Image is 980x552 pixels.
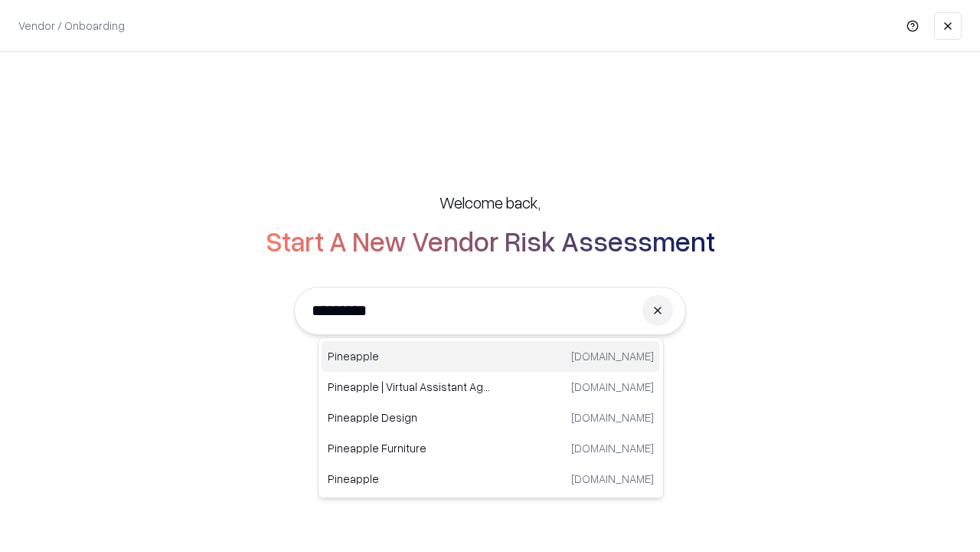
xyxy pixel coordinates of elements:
p: Pineapple [328,471,491,487]
p: [DOMAIN_NAME] [571,409,654,426]
p: Pineapple Furniture [328,440,491,456]
h2: Start A New Vendor Risk Assessment [266,225,715,256]
p: Vendor / Onboarding [18,18,125,34]
p: [DOMAIN_NAME] [571,471,654,487]
p: [DOMAIN_NAME] [571,348,654,364]
p: Pineapple | Virtual Assistant Agency [328,379,491,395]
div: Suggestions [318,337,664,498]
p: Pineapple Design [328,409,491,426]
p: [DOMAIN_NAME] [571,440,654,456]
p: Pineapple [328,348,491,364]
p: [DOMAIN_NAME] [571,379,654,395]
h5: Welcome back, [439,192,541,213]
